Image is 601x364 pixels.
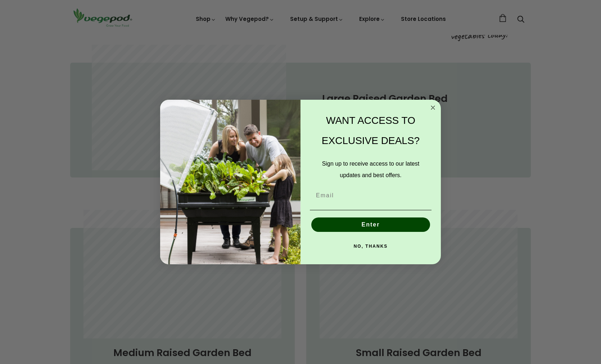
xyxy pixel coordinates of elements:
[322,161,419,178] span: Sign up to receive access to our latest updates and best offers.
[160,100,300,264] img: e9d03583-1bb1-490f-ad29-36751b3212ff.jpeg
[429,103,437,112] button: Close dialog
[310,239,431,253] button: NO, THANKS
[310,188,431,203] input: Email
[311,217,430,232] button: Enter
[322,115,420,146] span: WANT ACCESS TO EXCLUSIVE DEALS?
